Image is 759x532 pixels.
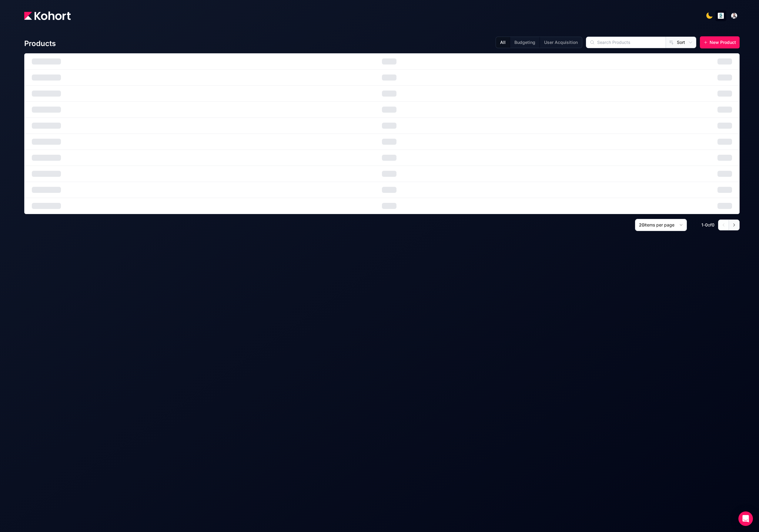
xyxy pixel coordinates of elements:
[708,222,712,227] span: of
[700,36,740,48] button: New Product
[635,219,687,231] button: 20items per page
[712,222,714,227] span: 0
[644,222,674,227] span: items per page
[718,13,724,19] img: logo_logo_images_1_20240607072359498299_20240828135028712857.jpeg
[710,39,736,45] span: New Product
[701,222,703,227] span: 1
[540,37,582,48] button: User Acquisition
[738,511,753,526] div: Open Intercom Messenger
[705,222,708,227] span: 0
[24,39,56,48] h4: Products
[24,12,71,20] img: Kohort logo
[496,37,510,48] button: All
[677,39,685,45] span: Sort
[703,222,705,227] span: -
[586,37,666,48] input: Search Products
[510,37,540,48] button: Budgeting
[639,222,644,227] span: 20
